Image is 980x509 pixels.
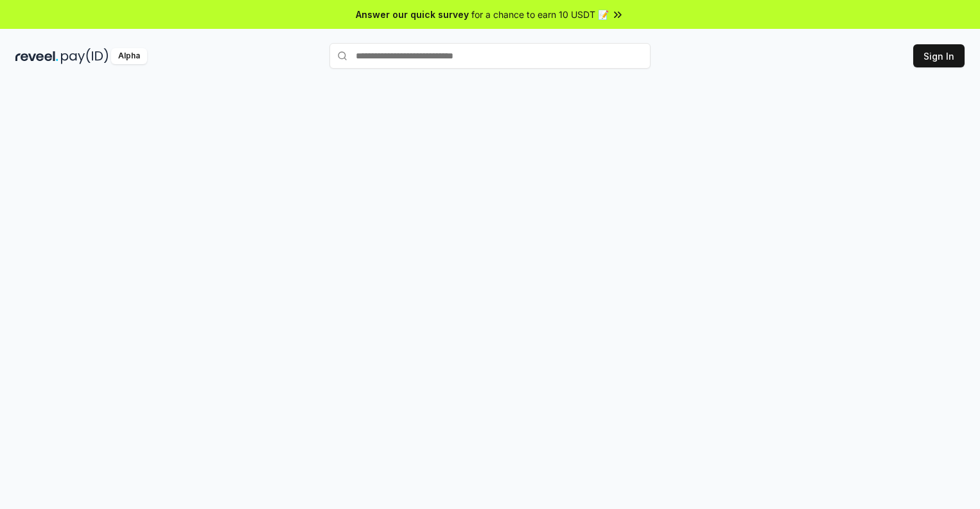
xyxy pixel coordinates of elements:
[913,44,965,67] button: Sign In
[15,48,58,64] img: reveel_dark
[61,48,109,64] img: pay_id
[111,48,147,64] div: Alpha
[471,8,609,21] span: for a chance to earn 10 USDT 📝
[356,8,469,21] span: Answer our quick survey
